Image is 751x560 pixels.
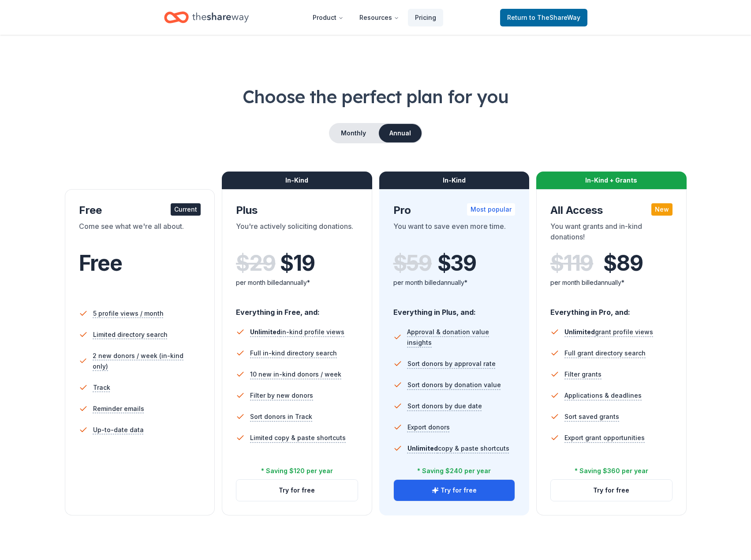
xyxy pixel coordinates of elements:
[564,369,602,380] span: Filter grants
[171,203,201,216] div: Current
[603,251,643,276] span: $ 89
[408,9,443,26] a: Pricing
[236,480,358,501] button: Try for free
[551,480,672,501] button: Try for free
[550,221,673,246] div: You want grants and in-kind donations!
[564,390,642,401] span: Applications & deadlines
[437,251,476,276] span: $ 39
[79,250,122,276] span: Free
[306,9,351,26] button: Product
[407,401,482,411] span: Sort donors by due date
[550,203,673,217] div: All Access
[93,329,168,340] span: Limited directory search
[93,351,201,372] span: 2 new donors / week (in-kind only)
[93,425,144,435] span: Up-to-date data
[575,466,648,476] div: * Saving $360 per year
[93,308,164,319] span: 5 profile views / month
[550,299,673,318] div: Everything in Pro, and:
[394,480,515,501] button: Try for free
[35,84,716,109] h1: Choose the perfect plan for you
[536,172,687,189] div: In-Kind + Grants
[164,7,249,28] a: Home
[564,328,595,336] span: Unlimited
[550,277,673,288] div: per month billed annually*
[250,390,313,401] span: Filter by new donors
[250,328,280,336] span: Unlimited
[236,203,358,217] div: Plus
[79,221,201,246] div: Come see what we're all about.
[564,348,646,358] span: Full grant directory search
[280,251,314,276] span: $ 19
[250,433,346,443] span: Limited copy & paste shortcuts
[564,433,645,443] span: Export grant opportunities
[79,203,201,217] div: Free
[651,203,673,216] div: New
[417,466,491,476] div: * Saving $240 per year
[261,466,333,476] div: * Saving $120 per year
[564,411,619,422] span: Sort saved grants
[250,369,341,380] span: 10 new in-kind donors / week
[407,422,450,433] span: Export donors
[507,12,580,23] span: Return
[352,9,406,26] button: Resources
[330,124,377,142] button: Monthly
[407,358,496,369] span: Sort donors by approval rate
[236,277,358,288] div: per month billed annually*
[393,221,516,246] div: You want to save even more time.
[393,203,516,217] div: Pro
[564,328,653,336] span: grant profile views
[393,277,516,288] div: per month billed annually*
[393,299,516,318] div: Everything in Plus, and:
[236,221,358,246] div: You're actively soliciting donations.
[407,444,438,452] span: Unlimited
[407,380,501,390] span: Sort donors by donation value
[93,382,110,393] span: Track
[500,9,587,26] a: Returnto TheShareWay
[236,299,358,318] div: Everything in Free, and:
[407,444,509,452] span: copy & paste shortcuts
[529,14,580,21] span: to TheShareWay
[93,403,144,414] span: Reminder emails
[250,411,312,422] span: Sort donors in Track
[407,327,515,348] span: Approval & donation value insights
[467,203,515,216] div: Most popular
[222,172,372,189] div: In-Kind
[379,172,530,189] div: In-Kind
[250,328,344,336] span: in-kind profile views
[250,348,337,358] span: Full in-kind directory search
[306,7,443,28] nav: Main
[379,124,422,142] button: Annual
